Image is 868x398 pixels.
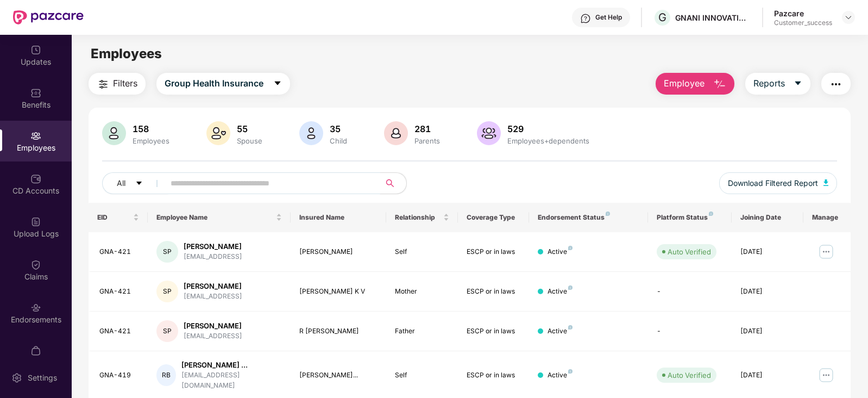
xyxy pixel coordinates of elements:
div: Employees [130,136,172,145]
div: [PERSON_NAME] [184,281,242,291]
span: Group Health Insurance [165,77,263,90]
div: [DATE] [740,247,795,257]
span: Employee Name [156,213,274,222]
th: Coverage Type [458,203,530,232]
img: svg+xml;base64,PHN2ZyB4bWxucz0iaHR0cDovL3d3dy53My5vcmcvMjAwMC9zdmciIHdpZHRoPSIyNCIgaGVpZ2h0PSIyNC... [97,78,110,91]
div: [DATE] [740,287,795,297]
img: svg+xml;base64,PHN2ZyB4bWxucz0iaHR0cDovL3d3dy53My5vcmcvMjAwMC9zdmciIHhtbG5zOnhsaW5rPSJodHRwOi8vd3... [477,121,501,145]
div: [EMAIL_ADDRESS] [184,291,242,302]
div: Auto Verified [668,370,711,381]
img: New Pazcare Logo [13,10,84,24]
div: [EMAIL_ADDRESS] [184,252,242,262]
span: All [117,177,125,189]
span: Relationship [395,213,441,222]
div: Active [548,370,573,381]
button: Download Filtered Report [719,172,838,194]
div: Pazcare [774,8,832,18]
button: Group Health Insurancecaret-down [156,73,290,95]
th: Relationship [386,203,458,232]
img: svg+xml;base64,PHN2ZyBpZD0iSGVscC0zMngzMiIgeG1sbnM9Imh0dHA6Ly93d3cudzMub3JnLzIwMDAvc3ZnIiB3aWR0aD... [580,13,591,24]
img: svg+xml;base64,PHN2ZyBpZD0iRW5kb3JzZW1lbnRzIiB4bWxucz0iaHR0cDovL3d3dy53My5vcmcvMjAwMC9zdmciIHdpZH... [30,302,41,313]
div: Parents [412,136,442,145]
img: svg+xml;base64,PHN2ZyBpZD0iU2V0dGluZy0yMHgyMCIgeG1sbnM9Imh0dHA6Ly93d3cudzMub3JnLzIwMDAvc3ZnIiB3aW... [11,372,22,383]
div: [PERSON_NAME] K V [299,287,377,297]
div: Child [328,136,349,145]
div: [PERSON_NAME] ... [181,360,282,370]
div: ESCP or in laws [467,287,521,297]
div: Active [548,287,573,297]
img: manageButton [817,366,835,384]
div: GNA-421 [99,247,140,257]
span: Filters [113,77,137,90]
div: Auto Verified [668,246,711,257]
img: svg+xml;base64,PHN2ZyB4bWxucz0iaHR0cDovL3d3dy53My5vcmcvMjAwMC9zdmciIHhtbG5zOnhsaW5rPSJodHRwOi8vd3... [299,121,323,145]
img: svg+xml;base64,PHN2ZyBpZD0iRHJvcGRvd24tMzJ4MzIiIHhtbG5zPSJodHRwOi8vd3d3LnczLm9yZy8yMDAwL3N2ZyIgd2... [844,13,853,22]
img: svg+xml;base64,PHN2ZyB4bWxucz0iaHR0cDovL3d3dy53My5vcmcvMjAwMC9zdmciIHdpZHRoPSI4IiBoZWlnaHQ9IjgiIH... [606,212,610,216]
div: GNA-421 [99,326,140,337]
div: Active [548,326,573,337]
span: Employees [91,46,162,61]
div: 35 [328,123,349,134]
th: Insured Name [291,203,386,232]
div: ESCP or in laws [467,326,521,337]
img: svg+xml;base64,PHN2ZyBpZD0iQmVuZWZpdHMiIHhtbG5zPSJodHRwOi8vd3d3LnczLm9yZy8yMDAwL3N2ZyIgd2lkdGg9Ij... [30,88,41,98]
span: caret-down [273,79,282,89]
div: [EMAIL_ADDRESS][DOMAIN_NAME] [181,370,282,391]
div: Spouse [235,136,265,145]
div: GNA-419 [99,370,140,381]
img: svg+xml;base64,PHN2ZyB4bWxucz0iaHR0cDovL3d3dy53My5vcmcvMjAwMC9zdmciIHdpZHRoPSI4IiBoZWlnaHQ9IjgiIH... [568,369,573,374]
button: search [380,172,407,194]
div: Employees+dependents [505,136,592,145]
div: Mother [395,287,449,297]
div: Father [395,326,449,337]
th: Joining Date [732,203,803,232]
button: Reportscaret-down [745,73,810,95]
img: manageButton [817,243,835,260]
img: svg+xml;base64,PHN2ZyB4bWxucz0iaHR0cDovL3d3dy53My5vcmcvMjAwMC9zdmciIHhtbG5zOnhsaW5rPSJodHRwOi8vd3... [206,121,230,145]
div: Settings [24,372,60,383]
button: Allcaret-down [102,172,168,194]
img: svg+xml;base64,PHN2ZyB4bWxucz0iaHR0cDovL3d3dy53My5vcmcvMjAwMC9zdmciIHdpZHRoPSI4IiBoZWlnaHQ9IjgiIH... [568,246,573,250]
div: Active [548,247,573,257]
div: 55 [235,123,265,134]
button: Filters [89,73,146,95]
div: [DATE] [740,370,795,381]
div: [PERSON_NAME] [184,321,242,331]
div: SP [156,241,178,263]
div: [PERSON_NAME] [299,247,377,257]
img: svg+xml;base64,PHN2ZyB4bWxucz0iaHR0cDovL3d3dy53My5vcmcvMjAwMC9zdmciIHhtbG5zOnhsaW5rPSJodHRwOi8vd3... [823,179,829,186]
span: caret-down [794,79,802,89]
img: svg+xml;base64,PHN2ZyBpZD0iTXlfT3JkZXJzIiBkYXRhLW5hbWU9Ik15IE9yZGVycyIgeG1sbnM9Imh0dHA6Ly93d3cudz... [30,345,41,356]
div: ESCP or in laws [467,370,521,381]
div: RB [156,364,176,386]
div: [PERSON_NAME] [184,241,242,252]
div: ESCP or in laws [467,247,521,257]
div: Endorsement Status [538,213,639,222]
img: svg+xml;base64,PHN2ZyB4bWxucz0iaHR0cDovL3d3dy53My5vcmcvMjAwMC9zdmciIHdpZHRoPSI4IiBoZWlnaHQ9IjgiIH... [709,212,713,216]
span: G [658,11,666,24]
div: [EMAIL_ADDRESS] [184,331,242,341]
button: Employee [656,73,734,95]
div: 529 [505,123,592,134]
th: EID [89,203,148,232]
div: GNA-421 [99,287,140,297]
span: Download Filtered Report [728,177,818,189]
th: Manage [803,203,851,232]
div: Get Help [595,13,622,22]
img: svg+xml;base64,PHN2ZyB4bWxucz0iaHR0cDovL3d3dy53My5vcmcvMjAwMC9zdmciIHdpZHRoPSIyNCIgaGVpZ2h0PSIyNC... [829,78,842,91]
div: SP [156,320,178,342]
span: Employee [664,77,705,90]
div: SP [156,281,178,302]
div: R [PERSON_NAME] [299,326,377,337]
span: EID [97,213,131,222]
img: svg+xml;base64,PHN2ZyBpZD0iVXBkYXRlZCIgeG1sbnM9Imh0dHA6Ly93d3cudzMub3JnLzIwMDAvc3ZnIiB3aWR0aD0iMj... [30,45,41,55]
img: svg+xml;base64,PHN2ZyBpZD0iQ2xhaW0iIHhtbG5zPSJodHRwOi8vd3d3LnczLm9yZy8yMDAwL3N2ZyIgd2lkdGg9IjIwIi... [30,259,41,270]
img: svg+xml;base64,PHN2ZyB4bWxucz0iaHR0cDovL3d3dy53My5vcmcvMjAwMC9zdmciIHdpZHRoPSI4IiBoZWlnaHQ9IjgiIH... [568,285,573,290]
div: Self [395,247,449,257]
div: 281 [412,123,442,134]
img: svg+xml;base64,PHN2ZyB4bWxucz0iaHR0cDovL3d3dy53My5vcmcvMjAwMC9zdmciIHhtbG5zOnhsaW5rPSJodHRwOi8vd3... [102,121,126,145]
img: svg+xml;base64,PHN2ZyBpZD0iQ0RfQWNjb3VudHMiIGRhdGEtbmFtZT0iQ0QgQWNjb3VudHMiIHhtbG5zPSJodHRwOi8vd3... [30,173,41,184]
img: svg+xml;base64,PHN2ZyB4bWxucz0iaHR0cDovL3d3dy53My5vcmcvMjAwMC9zdmciIHhtbG5zOnhsaW5rPSJodHRwOi8vd3... [384,121,408,145]
td: - [648,312,732,351]
img: svg+xml;base64,PHN2ZyBpZD0iRW1wbG95ZWVzIiB4bWxucz0iaHR0cDovL3d3dy53My5vcmcvMjAwMC9zdmciIHdpZHRoPS... [30,130,41,141]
